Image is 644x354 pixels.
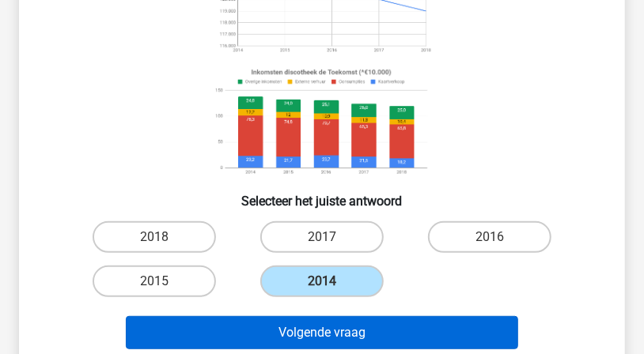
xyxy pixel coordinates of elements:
[44,181,600,209] h6: Selecteer het juiste antwoord
[93,265,217,297] label: 2015
[260,221,385,253] label: 2017
[93,221,217,253] label: 2018
[126,316,518,349] button: Volgende vraag
[260,265,385,297] label: 2014
[428,221,552,253] label: 2016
